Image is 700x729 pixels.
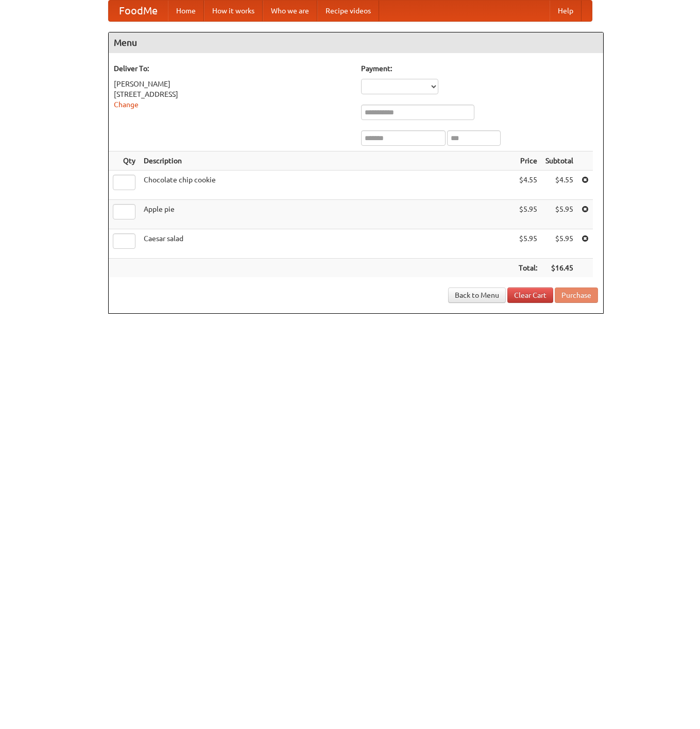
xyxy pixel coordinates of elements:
[168,1,204,21] a: Home
[114,79,351,89] div: [PERSON_NAME]
[109,32,603,53] h4: Menu
[555,287,598,303] button: Purchase
[109,151,140,171] th: Qty
[263,1,317,21] a: Who we are
[361,63,598,74] h5: Payment:
[515,151,541,171] th: Price
[507,287,553,303] a: Clear Cart
[515,171,541,200] td: $4.55
[541,171,577,200] td: $4.55
[140,171,515,200] td: Chocolate chip cookie
[515,229,541,259] td: $5.95
[541,259,577,278] th: $16.45
[541,229,577,259] td: $5.95
[140,151,515,171] th: Description
[448,287,506,303] a: Back to Menu
[140,229,515,259] td: Caesar salad
[515,259,541,278] th: Total:
[515,200,541,229] td: $5.95
[140,200,515,229] td: Apple pie
[317,1,379,21] a: Recipe videos
[114,63,351,74] h5: Deliver To:
[204,1,263,21] a: How it works
[550,1,582,21] a: Help
[114,89,351,99] div: [STREET_ADDRESS]
[541,151,577,171] th: Subtotal
[114,100,139,109] a: Change
[109,1,168,21] a: FoodMe
[541,200,577,229] td: $5.95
